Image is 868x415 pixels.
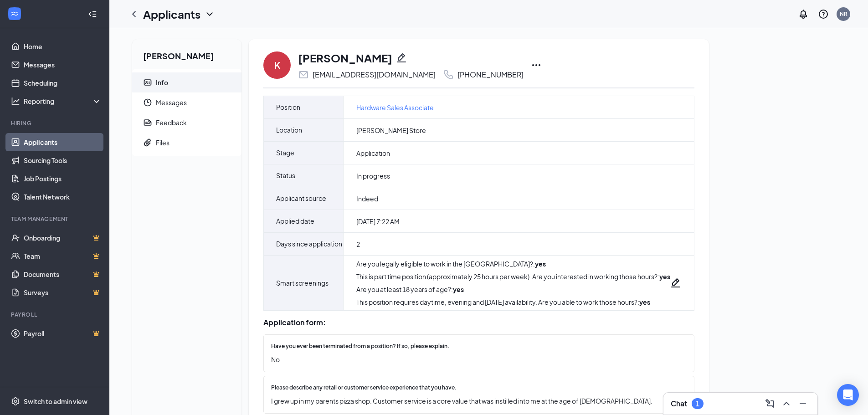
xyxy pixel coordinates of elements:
[132,92,241,113] a: ClockMessages
[453,285,464,293] strong: yes
[11,397,20,406] svg: Settings
[88,10,97,19] svg: Collapse
[396,52,407,63] svg: Pencil
[356,297,670,307] div: This position requires daytime, evening and [DATE] availability. Are you able to work those hours? :
[156,118,187,127] div: Feedback
[356,102,434,113] a: Hardware Sales Associate
[271,384,457,392] span: Please describe any retail or customer service experience that you have.
[276,210,314,232] span: Applied date
[204,9,215,20] svg: ChevronDown
[796,396,810,411] button: Minimize
[11,119,100,127] div: Hiring
[24,169,102,188] a: Job Postings
[143,6,200,22] h1: Applicants
[276,96,300,118] span: Position
[356,272,670,281] div: This is part time position (approximately 25 hours per week). Are you interested in working those...
[143,118,152,127] svg: Report
[271,354,678,364] span: No
[156,138,169,147] div: Files
[763,396,777,411] button: ComposeMessage
[276,272,329,294] span: Smart screenings
[276,187,326,210] span: Applicant source
[24,188,102,206] a: Talent Network
[531,60,542,71] svg: Ellipses
[356,194,378,203] span: Indeed
[313,70,436,79] div: [EMAIL_ADDRESS][DOMAIN_NAME]
[659,272,670,281] strong: yes
[24,283,102,302] a: SurveysCrown
[24,397,87,406] div: Switch to admin view
[797,398,808,409] svg: Minimize
[356,285,670,294] div: Are you at least 18 years of age? :
[143,98,152,107] svg: Clock
[132,39,241,69] h2: [PERSON_NAME]
[11,215,100,223] div: Team Management
[274,59,280,72] div: K
[24,37,102,56] a: Home
[263,318,694,327] div: Application form:
[271,396,678,406] span: I grew up in my parents pizza shop. Customer service is a core value that was instilled into me a...
[356,240,360,249] span: 2
[779,396,794,411] button: ChevronUp
[670,277,681,288] svg: Pencil
[24,229,102,247] a: OnboardingCrown
[535,260,546,268] strong: yes
[840,10,847,18] div: NR
[356,149,390,158] span: Application
[11,311,100,318] div: Payroll
[781,398,792,409] svg: ChevronUp
[143,138,152,147] svg: Paperclip
[24,74,102,92] a: Scheduling
[132,133,241,153] a: PaperclipFiles
[156,92,234,113] span: Messages
[276,119,302,141] span: Location
[356,217,400,226] span: [DATE] 7:22 AM
[298,69,309,80] svg: Email
[798,9,809,20] svg: Notifications
[818,9,829,20] svg: QuestionInfo
[457,70,524,79] div: [PHONE_NUMBER]
[24,151,102,169] a: Sourcing Tools
[443,69,454,80] svg: Phone
[276,164,295,187] span: Status
[24,265,102,283] a: DocumentsCrown
[24,133,102,151] a: Applicants
[132,113,241,133] a: ReportFeedback
[696,400,699,408] div: 1
[24,247,102,265] a: TeamCrown
[639,298,650,306] strong: yes
[765,398,776,409] svg: ComposeMessage
[24,56,102,74] a: Messages
[24,97,102,106] div: Reporting
[276,142,294,164] span: Stage
[132,72,241,92] a: ContactCardInfo
[11,97,20,106] svg: Analysis
[298,50,392,66] h1: [PERSON_NAME]
[128,9,139,20] svg: ChevronLeft
[24,324,102,343] a: PayrollCrown
[837,384,859,406] div: Open Intercom Messenger
[276,233,342,255] span: Days since application
[356,259,670,268] div: Are you legally eligible to work in the [GEOGRAPHIC_DATA]? :
[10,9,19,18] svg: WorkstreamLogo
[143,78,152,87] svg: ContactCard
[156,78,168,87] div: Info
[356,126,426,135] span: [PERSON_NAME] Store
[271,342,449,351] span: Have you ever been terminated from a position? If so, please explain.
[356,171,390,180] span: In progress
[671,399,687,409] h3: Chat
